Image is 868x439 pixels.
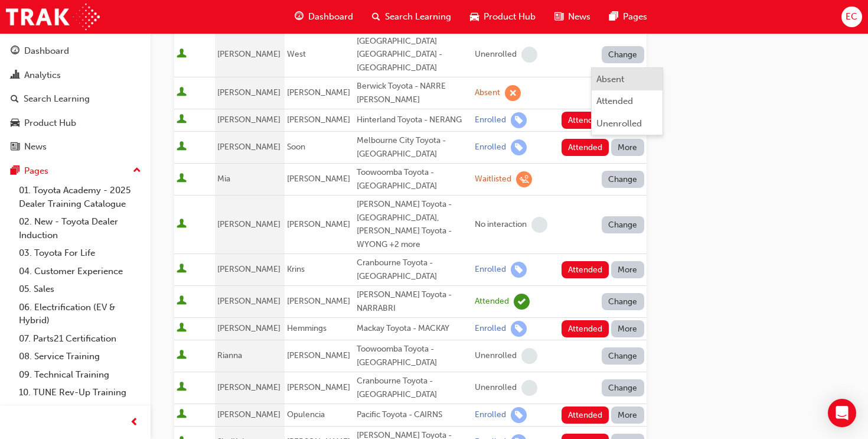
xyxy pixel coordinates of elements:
span: Opulencia [287,409,325,420]
a: 02. New - Toyota Dealer Induction [14,213,146,244]
div: Enrolled [475,264,506,275]
span: learningRecordVerb_ENROLL-icon [511,321,527,337]
span: User is active [177,350,187,362]
span: Soon [287,142,305,152]
span: up-icon [133,163,141,178]
span: User is active [177,87,187,99]
div: Analytics [24,69,61,82]
span: [PERSON_NAME] [287,87,350,97]
button: Change [602,46,644,63]
button: Pages [5,160,146,182]
div: Berwick Toyota - NARRE [PERSON_NAME] [357,80,470,106]
a: Dashboard [5,40,146,62]
div: Unenrolled [475,350,517,362]
span: learningRecordVerb_NONE-icon [521,47,537,63]
span: learningRecordVerb_WAITLIST-icon [516,171,532,187]
a: 07. Parts21 Certification [14,330,146,348]
button: Change [602,171,644,188]
div: Absent [596,73,624,86]
span: learningRecordVerb_ENROLL-icon [511,407,527,423]
div: Cranbourne Toyota - [GEOGRAPHIC_DATA] [357,256,470,283]
span: [PERSON_NAME] [217,409,280,420]
a: search-iconSearch Learning [363,5,461,29]
div: Unenrolled [596,117,642,131]
button: More [611,320,644,337]
div: Absent [475,87,500,99]
a: 05. Sales [14,280,146,298]
button: More [611,407,644,424]
span: prev-icon [130,415,139,430]
div: Cranbourne Toyota - [GEOGRAPHIC_DATA] [357,375,470,401]
div: Dashboard [24,44,69,58]
span: [PERSON_NAME] [217,87,280,97]
span: Mia [217,174,230,184]
span: Product Hub [484,10,536,24]
span: EC [846,10,857,24]
span: pages-icon [609,9,618,24]
a: 04. Customer Experience [14,262,146,281]
span: User is active [177,409,187,421]
span: learningRecordVerb_ENROLL-icon [511,262,527,278]
a: guage-iconDashboard [285,5,363,29]
div: [PERSON_NAME] Toyota - [GEOGRAPHIC_DATA], [PERSON_NAME] Toyota - WYONG +2 more [357,198,470,251]
span: car-icon [470,9,479,24]
button: Attended [562,320,609,337]
span: User is active [177,264,187,275]
button: Attended [562,261,609,278]
span: pages-icon [11,166,19,177]
span: [PERSON_NAME] [287,350,350,360]
div: Pacific Toyota - CAIRNS [357,408,470,422]
div: Enrolled [475,409,506,421]
span: learningRecordVerb_ENROLL-icon [511,139,527,155]
span: [PERSON_NAME] [287,296,350,306]
button: DashboardAnalyticsSearch LearningProduct HubNews [5,38,146,160]
a: 03. Toyota For Life [14,244,146,262]
div: Attended [596,95,633,108]
div: Enrolled [475,142,506,153]
a: 10. TUNE Rev-Up Training [14,383,146,402]
span: learningRecordVerb_NONE-icon [521,380,537,396]
span: [PERSON_NAME] [217,219,280,229]
button: Unenrolled [592,112,663,135]
span: chart-icon [11,70,19,81]
span: [PERSON_NAME] [217,382,280,392]
span: User is active [177,295,187,307]
span: Dashboard [308,10,353,24]
a: pages-iconPages [600,5,657,29]
span: User is active [177,219,187,230]
button: More [611,261,644,278]
div: Open Intercom Messenger [828,399,856,427]
span: User is active [177,48,187,60]
a: Analytics [5,64,146,86]
button: Attended [562,407,609,424]
a: All Pages [14,402,146,420]
span: [PERSON_NAME] [287,174,350,184]
a: 06. Electrification (EV & Hybrid) [14,298,146,330]
span: [PERSON_NAME] [217,115,280,125]
span: User is active [177,382,187,394]
span: learningRecordVerb_NONE-icon [531,217,547,233]
span: [PERSON_NAME] [287,219,350,229]
div: Toowoomba Toyota - [GEOGRAPHIC_DATA] [357,166,470,193]
a: Product Hub [5,112,146,134]
a: Search Learning [5,88,146,110]
span: [PERSON_NAME] [287,115,350,125]
img: Trak [6,4,100,30]
span: Hemmings [287,323,327,333]
span: guage-icon [11,46,19,57]
span: [PERSON_NAME] [217,49,280,59]
span: User is active [177,141,187,153]
button: Attended [562,112,609,129]
div: Mackay Toyota - MACKAY [357,322,470,336]
span: Rianna [217,350,242,360]
span: West [287,49,306,59]
span: learningRecordVerb_ENROLL-icon [511,112,527,128]
span: car-icon [11,118,19,129]
button: Change [602,293,644,310]
span: Pages [623,10,647,24]
span: search-icon [372,9,380,24]
a: 08. Service Training [14,347,146,366]
div: No interaction [475,219,527,230]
